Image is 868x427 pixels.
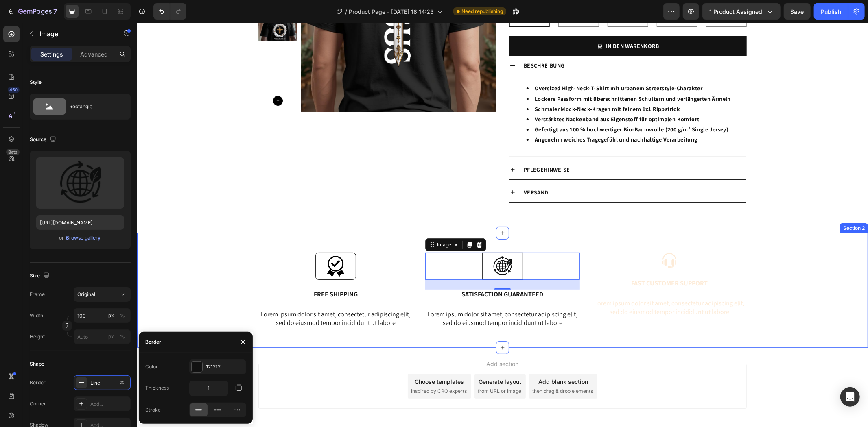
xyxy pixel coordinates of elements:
[387,165,411,175] p: vERSAND
[389,71,608,81] li: Lockere Passform mit überschnittenen Schultern und verlängerten Ärmeln
[298,218,316,226] div: Image
[122,288,275,305] p: Lorem ipsum dolor sit amet, consectetur adipiscing elit, sed do eiusmod tempor incididunt ut labore
[121,267,276,277] div: Rich Text Editor. Editing area: main
[30,134,58,145] div: Source
[90,401,129,408] div: Add...
[389,91,608,102] li: Verstärktes Nackenband aus Eigenstoff für optimalen Komfort
[289,268,442,276] p: Satisfaction Guaranteed
[387,38,428,48] p: Beschreibung
[74,308,131,323] input: px%
[387,142,433,152] p: Pflegehinweise
[30,78,42,86] div: Style
[145,406,161,414] div: Stroke
[118,332,127,342] button: px
[30,291,45,298] label: Frame
[389,61,608,71] li: Oversized High-Neck-T-Shirt mit urbanem Streetstyle-Charakter
[702,3,781,20] button: 1 product assigned
[8,87,20,93] div: 450
[30,400,46,407] div: Corner
[74,287,131,302] button: Original
[39,29,109,39] p: Image
[80,50,108,59] p: Advanced
[145,338,161,346] div: Border
[784,3,811,20] button: Save
[389,112,608,122] li: Angenehm weiches Tragegefühl und nachhaltige Verarbeitung
[108,312,114,319] div: px
[289,288,442,305] p: Lorem ipsum dolor sit amet, consectetur adipiscing elit, sed do eiusmod tempor incididunt ut labore
[190,381,228,396] input: Auto
[821,7,841,16] div: Publish
[53,7,57,16] p: 7
[278,355,327,363] div: Choose templates
[395,365,456,372] span: then drag & drop elements
[106,332,116,342] button: %
[274,365,330,372] span: inspired by CRO experts
[137,23,868,427] iframe: Design area
[461,8,503,15] span: Need republishing
[6,149,20,155] div: Beta
[108,333,114,340] div: px
[3,3,61,20] button: 7
[206,363,244,370] div: 121212
[456,257,609,265] p: Fast Customer Support
[30,333,45,340] label: Height
[456,277,609,294] p: Lorem ipsum dolor sit amet, consectetur adipiscing elit, sed do eiusmod tempor incididunt ut labore
[120,312,125,319] div: %
[349,7,434,16] span: Product Page - [DATE] 18:14:23
[120,333,125,340] div: %
[342,355,385,363] div: Generate layout
[389,81,608,91] li: Schmaler Mock-Neck-Kragen mit feinem 1x1 Rippstrick
[840,387,860,407] div: Open Intercom Messenger
[709,7,762,16] span: 1 product assigned
[69,97,119,116] div: Rectangle
[704,202,729,209] div: Section 2
[389,102,608,112] li: Gefertigt aus 100 % hochwertiger Bio-Baumwolle (200 g/m² Single Jersey)
[66,234,101,242] button: Browse gallery
[90,379,114,387] div: Line
[74,329,131,344] input: px%
[814,3,848,20] button: Publish
[153,3,186,20] div: Undo/Redo
[30,312,43,319] label: Width
[40,50,63,59] p: Settings
[30,270,51,281] div: Size
[106,311,116,320] button: %
[346,337,385,345] span: Add section
[59,233,64,243] span: or
[345,7,347,16] span: /
[30,360,44,368] div: Shape
[145,384,169,392] div: Thickness
[791,8,804,15] span: Save
[77,291,95,298] span: Original
[401,355,451,363] div: Add blank section
[145,363,158,370] div: Color
[118,311,127,320] button: px
[122,268,275,276] p: Free Shipping
[341,365,384,372] span: from URL or image
[36,157,124,209] img: preview-image
[30,379,46,386] div: Border
[178,230,219,257] img: gempages_585241356180390717-ade5c5aa-03a8-4408-8afd-a05026c4420c.png
[524,230,540,246] img: gempages_585241356180390717-edb7597a-a7f9-4550-bb5c-a19bad1f4bb8.svg
[345,230,386,257] img: gempages_585241356180390717-a143b134-02c0-4753-bf96-0059d5649a14.png
[36,215,124,230] input: https://example.com/image.jpg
